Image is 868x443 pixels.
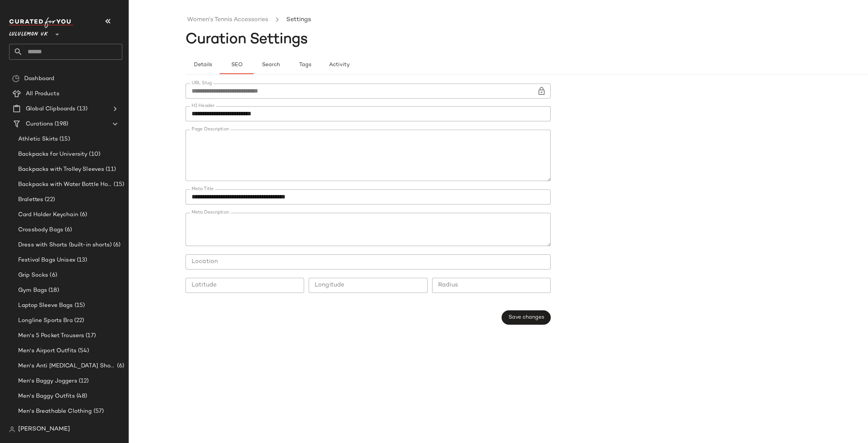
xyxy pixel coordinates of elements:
[18,256,75,265] span: Festival Bags Unisex
[92,407,104,416] span: (57)
[76,347,89,355] span: (54)
[18,180,112,189] span: Backpacks with Water Bottle Holder
[186,32,308,47] span: Curation Settings
[116,362,124,370] span: (6)
[104,165,116,174] span: (11)
[112,180,124,189] span: (15)
[47,286,59,295] span: (18)
[24,74,54,83] span: Dashboard
[18,331,84,340] span: Men's 5 Pocket Trousers
[73,316,84,325] span: (22)
[26,90,59,98] span: All Products
[187,15,268,25] a: Women's Tennis Accessories
[18,301,73,310] span: Laptop Sleeve Bags
[18,241,112,249] span: Dress with Shorts (built-in shorts)
[18,286,47,295] span: Gym Bags
[18,347,76,355] span: Men's Airport Outfits
[112,241,120,249] span: (6)
[9,26,48,39] span: Lululemon UK
[502,310,551,325] button: Save changes
[18,135,58,144] span: Athletic Skirts
[75,256,87,265] span: (13)
[285,15,312,25] li: Settings
[73,301,85,310] span: (15)
[18,316,73,325] span: Longline Sports Bra
[328,62,349,68] span: Activity
[58,135,70,144] span: (15)
[18,271,48,280] span: Grip Socks
[298,62,311,68] span: Tags
[9,17,73,28] img: cfy_white_logo.C9jOOHJF.svg
[84,331,96,340] span: (17)
[63,226,72,234] span: (6)
[18,425,70,434] span: [PERSON_NAME]
[26,120,53,129] span: Curations
[75,392,87,401] span: (48)
[12,75,20,82] img: svg%3e
[18,165,104,174] span: Backpacks with Trolley Sleeves
[18,226,63,234] span: Crossbody Bags
[231,62,242,68] span: SEO
[78,211,87,219] span: (6)
[18,362,116,370] span: Men's Anti [MEDICAL_DATA] Shorts
[75,105,87,113] span: (13)
[43,195,55,204] span: (22)
[18,407,92,416] span: Men's Breathable Clothing
[77,377,89,386] span: (12)
[48,271,57,280] span: (6)
[193,62,212,68] span: Details
[9,426,15,432] img: svg%3e
[26,105,75,113] span: Global Clipboards
[87,150,100,159] span: (10)
[18,195,43,204] span: Bralettes
[18,392,75,401] span: Men's Baggy Outfits
[508,314,544,321] span: Save changes
[18,377,77,386] span: Men's Baggy Joggers
[18,211,78,219] span: Card Holder Keychain
[262,62,280,68] span: Search
[53,120,68,129] span: (198)
[18,150,87,159] span: Backpacks for University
